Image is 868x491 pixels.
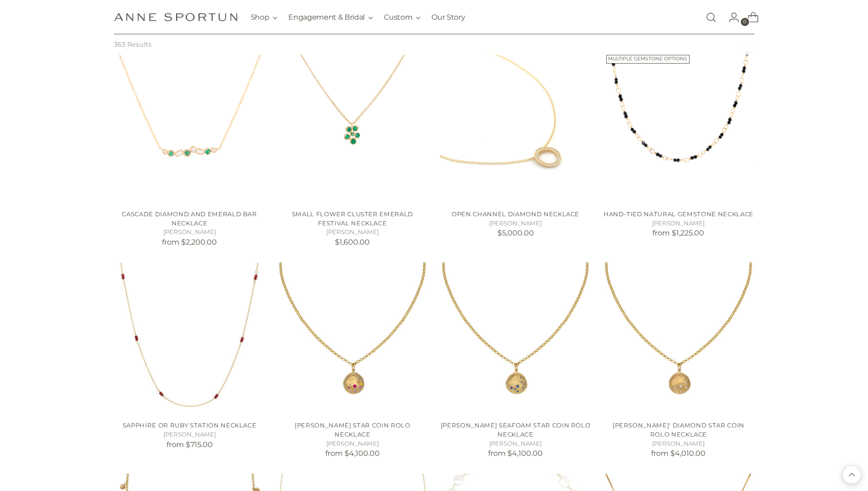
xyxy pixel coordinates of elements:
[440,219,591,228] h5: [PERSON_NAME]
[277,439,428,448] h5: [PERSON_NAME]
[441,422,591,438] a: [PERSON_NAME] Seafoam Star Coin Rolo Necklace
[114,51,265,203] a: Cascade Diamond And Emerald Bar Necklace
[440,262,591,414] a: Luna Seafoam Star Coin Rolo Necklace
[603,228,754,239] p: from $1,225.00
[114,40,151,49] p: 363 Results
[288,7,373,27] button: Engagement & Bridal
[604,210,754,218] a: Hand-Tied Natural Gemstone Necklace
[114,262,265,414] a: Sapphire or Ruby Station Necklace
[452,210,579,218] a: Open Channel Diamond Necklace
[613,422,744,438] a: [PERSON_NAME]' Diamond Star Coin Rolo Necklace
[114,228,265,237] h5: [PERSON_NAME]
[702,8,720,27] a: Open search modal
[277,51,428,203] a: Small Flower Cluster Emerald Festival Necklace
[603,262,754,414] a: Luna' Diamond Star Coin Rolo Necklace
[440,51,591,203] a: Open Channel Diamond Necklace
[277,262,428,414] a: Luna Sunburst Star Coin Rolo Necklace
[277,448,428,459] p: from $4,100.00
[122,210,257,227] a: Cascade Diamond And Emerald Bar Necklace
[603,219,754,228] h5: [PERSON_NAME]
[292,210,413,227] a: Small Flower Cluster Emerald Festival Necklace
[114,439,265,450] p: from $715.00
[384,7,421,27] button: Custom
[440,448,591,459] p: from $4,100.00
[603,439,754,448] h5: [PERSON_NAME]
[497,229,534,237] span: $5,000.00
[603,51,754,203] a: Hand-Tied Natural Gemstone Necklace
[114,13,237,21] a: Anne Sportun Fine Jewellery
[440,439,591,448] h5: [PERSON_NAME]
[114,430,265,439] h5: [PERSON_NAME]
[721,8,739,27] a: Go to the account page
[741,18,749,26] span: 0
[603,448,754,459] p: from $4,010.00
[843,466,861,484] button: Back to top
[335,238,370,246] span: $1,600.00
[123,422,257,429] a: Sapphire or Ruby Station Necklace
[277,228,428,237] h5: [PERSON_NAME]
[114,237,265,248] p: from $2,200.00
[740,8,759,27] a: Open cart modal
[431,7,465,27] a: Our Story
[251,7,278,27] button: Shop
[295,422,410,438] a: [PERSON_NAME] Star Coin Rolo Necklace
